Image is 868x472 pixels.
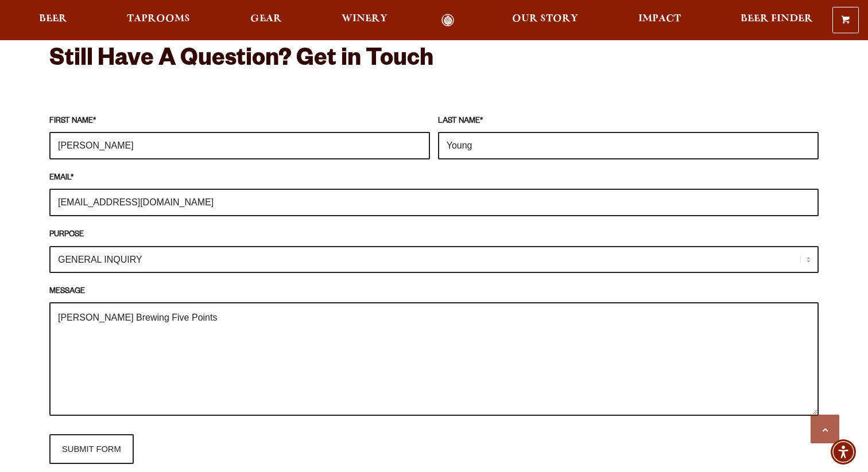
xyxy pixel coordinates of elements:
[93,118,96,126] abbr: required
[505,14,586,27] a: Our Story
[480,118,483,126] abbr: required
[49,172,819,185] label: EMAIL
[49,115,430,128] label: FIRST NAME
[342,14,387,24] span: Winery
[741,14,813,24] span: Beer Finder
[119,14,197,27] a: Taprooms
[631,14,688,27] a: Impact
[71,174,73,182] abbr: required
[512,14,578,24] span: Our Story
[49,434,134,464] input: SUBMIT FORM
[811,415,839,443] a: Scroll to top
[334,14,395,27] a: Winery
[426,14,469,27] a: Odell Home
[831,439,856,465] div: Accessibility Menu
[49,47,819,75] h2: Still Have A Question? Get in Touch
[127,14,190,24] span: Taprooms
[733,14,820,27] a: Beer Finder
[250,14,282,24] span: Gear
[49,229,819,241] label: PURPOSE
[32,14,75,27] a: Beer
[243,14,289,27] a: Gear
[39,14,67,24] span: Beer
[638,14,681,24] span: Impact
[438,115,819,128] label: LAST NAME
[49,286,819,298] label: MESSAGE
